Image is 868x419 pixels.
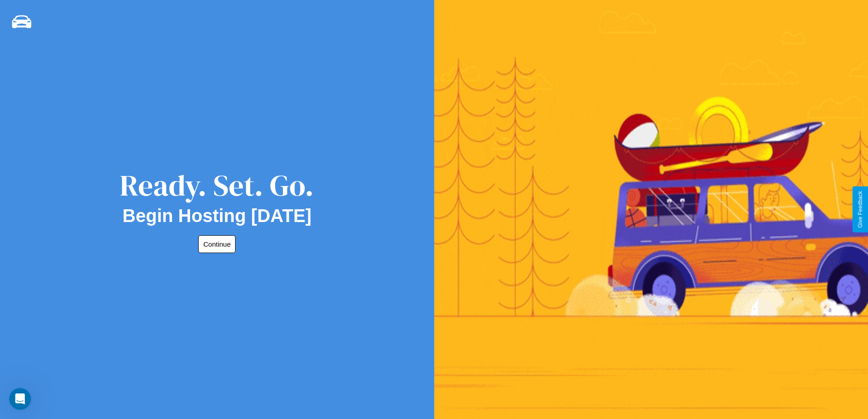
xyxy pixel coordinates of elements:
[198,235,236,253] button: Continue
[120,165,314,206] div: Ready. Set. Go.
[123,206,312,226] h2: Begin Hosting [DATE]
[857,191,863,228] div: Give Feedback
[9,388,31,410] iframe: Intercom live chat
